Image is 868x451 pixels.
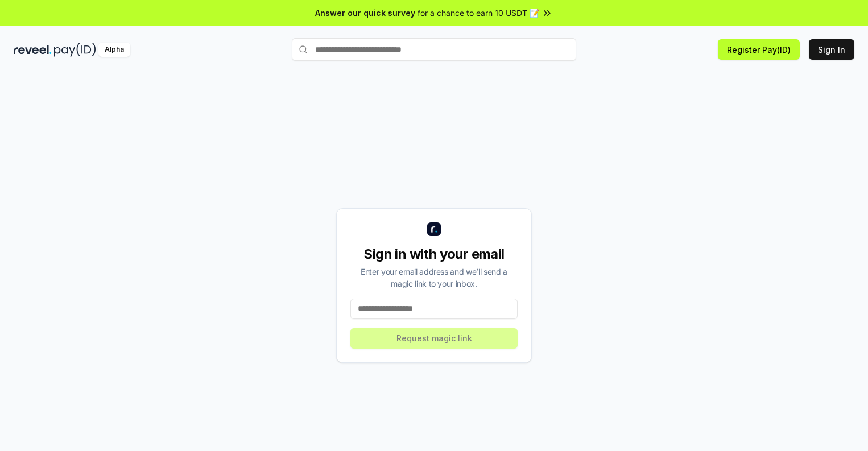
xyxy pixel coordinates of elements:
button: Register Pay(ID) [718,39,800,60]
div: Enter your email address and we’ll send a magic link to your inbox. [350,266,518,289]
img: pay_id [54,43,96,57]
div: Sign in with your email [350,245,518,263]
img: reveel_dark [14,43,52,57]
div: Alpha [98,43,130,57]
img: logo_small [427,222,441,236]
span: for a chance to earn 10 USDT 📝 [418,7,539,19]
button: Sign In [809,39,854,60]
span: Answer our quick survey [315,7,415,19]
